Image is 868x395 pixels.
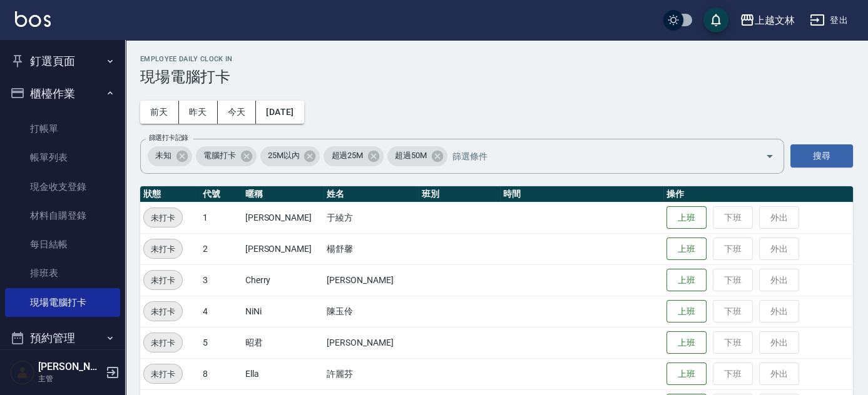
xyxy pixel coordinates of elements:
span: 25M以內 [260,149,307,162]
td: 于綾方 [324,202,419,233]
div: 25M以內 [260,146,320,166]
td: [PERSON_NAME] [324,264,419,296]
td: 昭君 [242,327,324,358]
td: 4 [200,296,242,327]
th: 班別 [419,186,500,202]
img: Logo [15,11,51,27]
td: [PERSON_NAME] [242,202,324,233]
div: 未知 [148,146,192,166]
span: 未打卡 [144,274,182,287]
a: 材料自購登錄 [5,201,120,230]
button: 上班 [666,206,707,229]
td: Cherry [242,264,324,296]
a: 排班表 [5,259,120,287]
button: [DATE] [256,101,304,124]
button: 櫃檯作業 [5,77,120,110]
th: 時間 [500,186,663,202]
span: 超過25M [324,149,370,162]
button: 釘選頁面 [5,45,120,77]
span: 未打卡 [144,242,182,256]
th: 操作 [663,186,853,202]
span: 未打卡 [144,305,182,318]
td: [PERSON_NAME] [324,327,419,358]
div: 上越文林 [755,12,795,28]
a: 現場電腦打卡 [5,288,120,317]
th: 姓名 [324,186,419,202]
td: 3 [200,264,242,296]
label: 篩選打卡記錄 [149,133,188,142]
div: 超過50M [387,146,447,166]
button: Open [760,146,780,166]
input: 篩選條件 [449,145,743,167]
span: 超過50M [387,149,434,162]
td: 楊舒馨 [324,233,419,264]
td: 2 [200,233,242,264]
button: 今天 [218,101,257,124]
td: 5 [200,327,242,358]
h2: Employee Daily Clock In [140,55,853,63]
a: 每日結帳 [5,230,120,259]
button: 搜尋 [790,144,853,167]
h3: 現場電腦打卡 [140,68,853,86]
th: 暱稱 [242,186,324,202]
th: 狀態 [140,186,200,202]
button: 上班 [666,300,707,323]
button: 上越文林 [735,7,800,33]
button: 預約管理 [5,322,120,354]
td: 許麗芬 [324,358,419,389]
p: 主管 [38,373,102,384]
span: 電腦打卡 [196,149,243,162]
button: 上班 [666,237,707,261]
span: 未打卡 [144,211,182,224]
h5: [PERSON_NAME] [38,361,102,373]
div: 電腦打卡 [196,146,257,166]
div: 超過25M [324,146,384,166]
td: Ella [242,358,324,389]
button: 前天 [140,101,179,124]
td: 陳玉伶 [324,296,419,327]
span: 未打卡 [144,336,182,349]
button: save [703,7,728,32]
td: 1 [200,202,242,233]
button: 上班 [666,269,707,292]
td: NiNi [242,296,324,327]
td: [PERSON_NAME] [242,233,324,264]
a: 現金收支登錄 [5,172,120,201]
button: 上班 [666,362,707,386]
span: 未打卡 [144,367,182,381]
td: 8 [200,358,242,389]
img: Person [10,360,35,385]
button: 登出 [805,9,853,32]
button: 昨天 [179,101,218,124]
a: 帳單列表 [5,143,120,172]
span: 未知 [148,149,179,162]
th: 代號 [200,186,242,202]
button: 上班 [666,331,707,354]
a: 打帳單 [5,114,120,143]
